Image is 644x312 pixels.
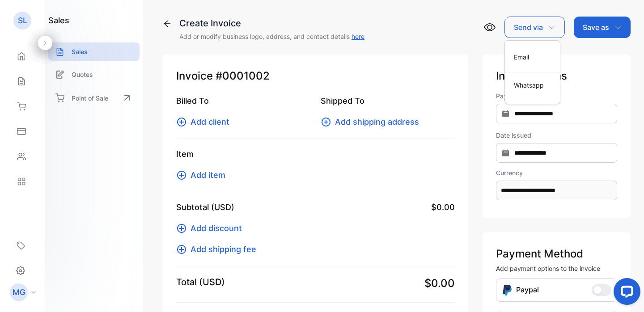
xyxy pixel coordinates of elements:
p: MG [13,287,25,298]
span: Add shipping fee [191,243,256,255]
p: Add or modify business logo, address, and contact details [179,32,364,41]
div: Create Invoice [179,17,364,30]
p: Send via [514,22,543,33]
label: Date issued [496,131,617,140]
p: Billed To [176,95,310,107]
span: $0.00 [424,275,455,291]
p: Quotes [72,70,93,79]
span: Add shipping address [335,116,419,128]
span: #0001002 [216,68,270,84]
p: Subtotal (USD) [176,201,234,213]
p: Shipped To [321,95,454,107]
p: Save as [583,22,609,33]
p: Point of Sale [72,93,108,103]
p: Add payment options to the invoice [496,264,617,273]
p: Total (USD) [176,275,225,289]
span: $0.00 [431,201,455,213]
button: Send via [504,17,565,38]
div: Email [505,48,560,66]
img: Icon [502,284,513,296]
label: Payment due [496,91,617,101]
label: Currency [496,168,617,177]
a: Sales [48,42,140,61]
p: SL [18,15,27,26]
button: Add item [176,169,231,181]
iframe: LiveChat chat widget [606,274,644,312]
span: Add item [191,169,225,181]
button: Add discount [176,222,247,234]
p: Invoice Terms [496,68,617,84]
h1: sales [48,14,69,26]
span: Add discount [191,222,242,234]
a: Quotes [48,65,140,84]
p: Paypal [516,284,539,296]
button: Add shipping fee [176,243,262,255]
p: Sales [72,47,88,56]
a: Point of Sale [48,88,140,108]
p: Payment Method [496,246,617,262]
p: Invoice [176,68,455,84]
button: Add shipping address [321,116,424,128]
div: Whatsapp [505,76,560,94]
a: here [352,33,364,40]
p: Item [176,148,455,160]
button: Save as [574,17,631,38]
button: Add client [176,116,235,128]
span: Add client [191,116,229,128]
